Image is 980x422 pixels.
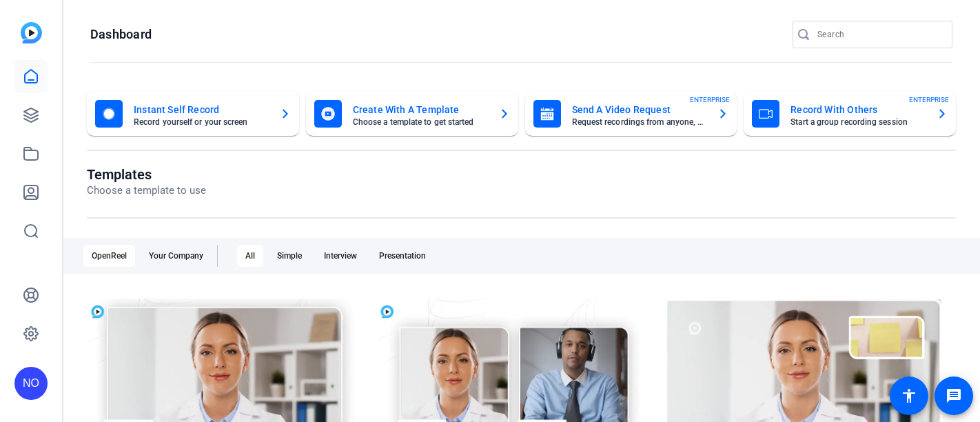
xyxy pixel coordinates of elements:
[572,101,707,118] mat-card-title: Send A Video Request
[306,92,518,136] button: Create With A TemplateChoose a template to get started
[269,245,310,267] div: Simple
[87,92,299,136] button: Instant Self RecordRecord yourself or your screen
[141,245,212,267] div: Your Company
[790,118,926,126] mat-card-subtitle: Start a group recording session
[83,245,135,267] div: OpenReel
[134,118,269,126] mat-card-subtitle: Record yourself or your screen
[901,388,917,404] mat-icon: accessibility
[134,101,269,118] mat-card-title: Instant Self Record
[353,101,488,118] mat-card-title: Create With A Template
[572,118,707,126] mat-card-subtitle: Request recordings from anyone, anywhere
[525,92,737,136] button: Send A Video RequestRequest recordings from anyone, anywhereENTERPRISE
[909,94,949,105] span: ENTERPRISE
[237,245,263,267] div: All
[371,245,434,267] div: Presentation
[353,118,488,126] mat-card-subtitle: Choose a template to get started
[817,26,941,43] input: Search
[87,183,206,199] p: Choose a template to use
[90,26,152,43] h1: Dashboard
[690,94,730,105] span: ENTERPRISE
[21,22,42,43] img: blue-gradient.svg
[790,101,926,118] mat-card-title: Record With Others
[316,245,365,267] div: Interview
[946,388,962,404] mat-icon: message
[87,166,206,183] h1: Templates
[744,92,956,136] button: Record With OthersStart a group recording sessionENTERPRISE
[14,367,48,400] div: NO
